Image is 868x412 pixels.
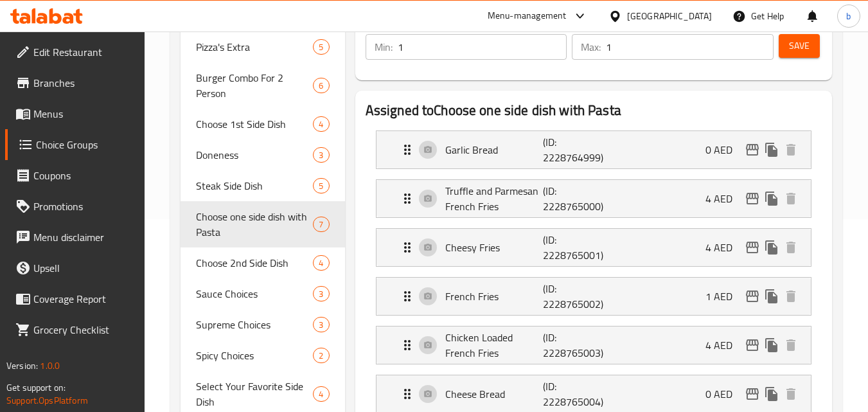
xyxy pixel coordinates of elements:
[196,39,313,55] span: Pizza's Extra
[376,180,811,217] div: Expand
[781,140,801,159] button: delete
[762,336,781,355] button: duplicate
[314,80,328,92] span: 6
[313,39,329,55] div: Choices
[196,147,313,163] span: Doneness
[5,67,145,98] a: Branches
[627,9,712,23] div: [GEOGRAPHIC_DATA]
[314,41,328,53] span: 5
[743,189,762,208] button: edit
[366,321,822,370] li: Expand
[762,140,781,159] button: duplicate
[33,229,135,245] span: Menu disclaimer
[5,222,145,253] a: Menu disclaimer
[581,39,601,55] p: Max:
[196,209,313,240] span: Choose one side dish with Pasta
[33,260,135,276] span: Upsell
[313,78,329,93] div: Choices
[6,357,38,374] span: Version:
[33,322,135,337] span: Grocery Checklist
[488,8,567,24] div: Menu-management
[762,287,781,306] button: duplicate
[314,257,328,269] span: 4
[705,240,743,255] p: 4 AED
[543,183,608,214] p: (ID: 2228765000)
[762,384,781,404] button: duplicate
[181,201,344,247] div: Choose one side dish with Pasta7
[314,180,328,192] span: 5
[33,168,135,183] span: Coupons
[196,379,313,409] span: Select Your Favorite Side Dish
[33,291,135,307] span: Coverage Report
[181,139,344,170] div: Doneness3
[5,253,145,283] a: Upsell
[314,388,328,400] span: 4
[181,62,344,109] div: Burger Combo For 2 Person6
[543,232,608,263] p: (ID: 2228765001)
[196,116,313,132] span: Choose 1st Side Dish
[366,125,822,174] li: Expand
[543,379,608,409] p: (ID: 2228765004)
[445,240,544,255] p: Cheesy Fries
[314,149,328,161] span: 3
[445,330,544,361] p: Chicken Loaded French Fries
[445,386,544,402] p: Cheese Bread
[33,106,135,121] span: Menus
[33,44,135,60] span: Edit Restaurant
[181,109,344,139] div: Choose 1st Side Dish4
[743,287,762,306] button: edit
[781,238,801,257] button: delete
[33,199,135,214] span: Promotions
[705,337,743,353] p: 4 AED
[366,223,822,272] li: Expand
[376,131,811,168] div: Expand
[846,9,851,23] span: b
[36,137,135,152] span: Choice Groups
[779,34,820,58] button: Save
[6,379,66,396] span: Get support on:
[196,70,313,101] span: Burger Combo For 2 Person
[781,189,801,208] button: delete
[543,330,608,361] p: (ID: 2228765003)
[5,98,145,129] a: Menus
[789,38,810,54] span: Save
[181,278,344,309] div: Sauce Choices3
[543,134,608,165] p: (ID: 2228764999)
[705,289,743,304] p: 1 AED
[313,116,329,132] div: Choices
[313,147,329,163] div: Choices
[5,160,145,191] a: Coupons
[313,348,329,363] div: Choices
[313,286,329,301] div: Choices
[314,288,328,300] span: 3
[313,255,329,271] div: Choices
[6,392,88,409] a: Support.OpsPlatform
[5,129,145,160] a: Choice Groups
[196,348,313,363] span: Spicy Choices
[705,142,743,157] p: 0 AED
[366,272,822,321] li: Expand
[376,229,811,266] div: Expand
[314,219,328,231] span: 7
[543,281,608,312] p: (ID: 2228765002)
[743,336,762,355] button: edit
[314,319,328,331] span: 3
[445,183,544,214] p: Truffle and Parmesan French Fries
[313,317,329,332] div: Choices
[762,189,781,208] button: duplicate
[376,327,811,364] div: Expand
[781,384,801,404] button: delete
[5,191,145,222] a: Promotions
[33,75,135,91] span: Branches
[5,283,145,314] a: Coverage Report
[181,170,344,201] div: Steak Side Dish5
[196,317,313,332] span: Supreme Choices
[743,384,762,404] button: edit
[314,350,328,362] span: 2
[314,118,328,130] span: 4
[181,309,344,340] div: Supreme Choices3
[181,340,344,371] div: Spicy Choices2
[445,289,544,304] p: French Fries
[366,174,822,223] li: Expand
[181,31,344,62] div: Pizza's Extra5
